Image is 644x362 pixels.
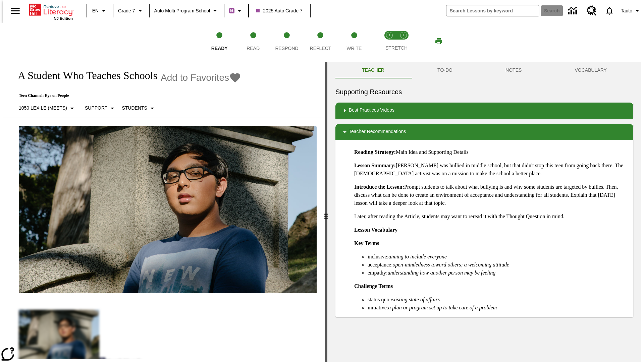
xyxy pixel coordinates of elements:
[428,35,449,47] button: Print
[346,46,362,51] span: Write
[92,7,99,14] span: EN
[233,23,272,60] button: Read step 2 of 5
[354,184,404,190] strong: Introduce the Lesson:
[368,304,628,312] li: initiative:
[402,34,404,37] text: 2
[119,102,159,114] button: Select Student
[354,148,628,156] p: Main Idea and Supporting Details
[325,62,327,362] div: Press Enter or Spacebar and then press right and left arrow keys to move the slider
[354,183,628,207] p: Prompt students to talk about what bullying is and why some students are targeted by bullies. The...
[335,86,633,97] h6: Supporting Resources
[11,69,157,82] h1: A Student Who Teaches Schools
[211,46,228,51] span: Ready
[368,253,628,261] li: inclusive:
[368,261,628,269] li: acceptance:
[354,162,628,178] p: [PERSON_NAME] was bullied in middle school, but that didn't stop this teen from going back there....
[152,5,222,17] button: School: Auto Multi program School, Select your school
[354,213,628,221] p: Later, after reading the Article, students may want to reread it with the Thought Question in mind.
[388,270,496,276] em: understanding how another person may be feeling
[368,296,628,304] li: status quo:
[5,1,25,21] button: Open side menu
[411,62,479,78] button: TO-DO
[583,2,601,20] a: Resource Center, Will open in new tab
[335,124,633,140] div: Teacher Recommendations
[335,23,374,60] button: Write step 5 of 5
[388,254,447,259] em: aiming to include everyone
[19,105,67,112] p: 1050 Lexile (Meets)
[310,46,331,51] span: Reflect
[388,305,497,310] em: a plan or program set up to take care of a problem
[256,7,303,14] span: 2025 Auto Grade 7
[349,107,394,115] p: Best Practices Videos
[3,62,325,359] div: reading
[394,23,413,60] button: Stretch Respond step 2 of 2
[82,102,119,114] button: Scaffolds, Support
[354,283,393,289] strong: Challenge Terms
[161,72,241,83] button: Add to Favorites - A Student Who Teaches Schools
[85,105,107,112] p: Support
[200,23,239,60] button: Ready step 1 of 5
[621,7,632,14] span: Tauto
[618,5,644,17] button: Profile/Settings
[115,5,147,17] button: Grade: Grade 7, Select a grade
[275,46,298,51] span: Respond
[335,103,633,119] div: Best Practices Videos
[19,126,317,294] img: A teenager is outside sitting near a large headstone in a cemetery.
[54,16,73,20] span: NJ Edition
[479,62,548,78] button: NOTES
[247,46,260,51] span: Read
[368,269,628,277] li: empathy:
[380,23,399,60] button: Stretch Read step 1 of 2
[388,34,390,37] text: 1
[122,105,147,112] p: Students
[89,5,111,17] button: Language: EN, Select a language
[118,7,135,14] span: Grade 7
[16,102,79,114] button: Select Lexile, 1050 Lexile (Meets)
[564,2,583,20] a: Data Center
[29,2,73,20] div: Home
[301,23,340,60] button: Reflect step 4 of 5
[391,297,440,302] em: existing state of affairs
[385,45,408,51] span: STRETCH
[354,163,396,168] strong: Lesson Summary:
[327,62,641,362] div: activity
[226,5,246,17] button: Boost Class color is purple. Change class color
[354,240,379,246] strong: Key Terms
[548,62,633,78] button: VOCABULARY
[335,62,633,78] div: Instructional Panel Tabs
[11,93,241,98] p: Teen Channel: Eye on People
[446,5,539,16] input: search field
[161,72,229,83] span: Add to Favorites
[230,6,233,15] span: B
[601,2,618,19] a: Notifications
[267,23,306,60] button: Respond step 3 of 5
[335,62,411,78] button: Teacher
[354,227,397,233] strong: Lesson Vocabulary
[393,262,509,267] em: open-mindedness toward others; a welcoming attitude
[354,149,396,155] strong: Reading Strategy:
[154,7,210,14] span: Auto Multi program School
[349,128,406,136] p: Teacher Recommendations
